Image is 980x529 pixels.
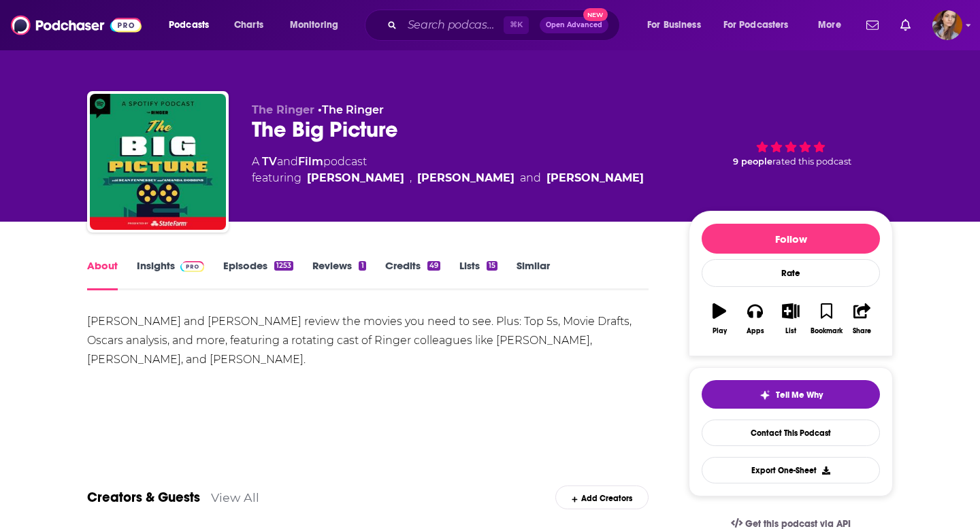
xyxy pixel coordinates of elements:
span: More [818,16,841,35]
span: For Business [647,16,701,35]
button: List [773,294,808,343]
button: Bookmark [808,294,844,343]
div: Bookmark [811,327,843,335]
span: ⌘ K [504,16,529,34]
div: Play [713,327,727,335]
button: open menu [159,14,227,36]
a: Credits49 [385,259,440,290]
div: 1 [359,261,365,271]
a: Creators & Guests [87,489,200,506]
span: • [318,103,384,116]
span: Charts [234,16,263,35]
button: Share [845,294,880,343]
button: Apps [737,294,772,343]
a: Similar [517,259,550,290]
span: Open Advanced [546,22,602,29]
span: and [520,170,541,186]
button: open menu [280,14,356,36]
img: Podchaser - Follow, Share and Rate Podcasts [11,12,142,38]
button: tell me why sparkleTell Me Why [702,380,880,409]
button: Follow [702,224,880,254]
div: Apps [747,327,764,335]
a: Film [298,155,323,168]
img: tell me why sparkle [759,390,770,400]
a: Brian Raftery [546,170,644,186]
span: , [410,170,412,186]
span: Podcasts [169,16,209,35]
div: Share [853,327,871,335]
a: Episodes1253 [223,259,293,290]
a: Contact This Podcast [702,420,880,446]
img: User Profile [932,10,962,40]
span: Logged in as larisa.i [932,10,962,40]
span: New [583,8,608,21]
a: About [87,259,118,290]
button: open menu [715,14,808,36]
a: View All [211,490,259,505]
button: Show profile menu [932,10,962,40]
div: Search podcasts, credits, & more... [378,10,633,41]
a: The Ringer [322,103,384,116]
a: Charts [225,14,272,36]
a: Amanda Dobbins [417,170,514,186]
span: Tell Me Why [776,390,823,400]
span: rated this podcast [772,156,851,167]
span: 9 people [733,156,772,167]
button: open menu [808,14,858,36]
a: Sean Fennessey [307,170,404,186]
button: Play [702,294,737,343]
div: 1253 [274,261,293,271]
span: featuring [252,170,644,186]
a: TV [262,155,277,168]
button: open menu [638,14,718,36]
img: Podchaser Pro [180,261,204,272]
a: Show notifications dropdown [895,14,916,37]
div: A podcast [252,154,644,186]
img: The Big Picture [90,94,226,230]
div: 15 [487,261,497,271]
a: Show notifications dropdown [861,14,884,37]
a: Reviews1 [312,259,365,290]
div: [PERSON_NAME] and [PERSON_NAME] review the movies you need to see. Plus: Top 5s, Movie Drafts, Os... [87,312,649,369]
div: 49 [427,261,440,271]
span: Monitoring [290,16,338,35]
button: Open AdvancedNew [540,17,608,33]
button: Export One-Sheet [702,457,880,483]
span: For Podcasters [723,16,789,35]
a: Lists15 [459,259,497,290]
div: 9 peoplerated this podcast [689,103,893,188]
div: List [785,327,796,335]
span: The Ringer [252,103,314,116]
a: InsightsPodchaser Pro [137,259,204,290]
div: Add Creators [555,485,649,509]
div: Rate [702,259,880,287]
input: Search podcasts, credits, & more... [402,14,504,36]
span: and [277,155,298,168]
